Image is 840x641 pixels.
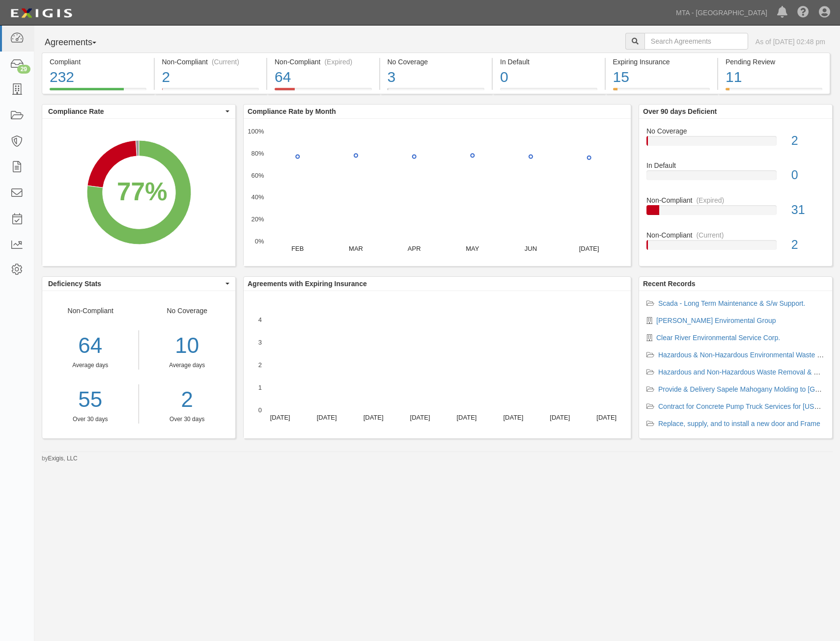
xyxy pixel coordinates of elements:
svg: A chart. [42,119,235,266]
div: Non-Compliant [42,306,139,424]
a: Non-Compliant(Expired)64 [267,88,379,96]
div: 31 [784,201,832,219]
div: (Current) [696,230,724,240]
div: (Expired) [324,57,352,67]
div: As of [DATE] 02:48 pm [756,37,825,47]
button: Compliance Rate [42,105,235,118]
div: Over 30 days [42,415,139,424]
a: Compliant232 [42,88,154,96]
div: 2 [162,67,259,88]
text: 0% [255,238,264,245]
a: No Coverage3 [380,88,492,96]
b: Agreements with Expiring Insurance [248,280,367,288]
text: JUN [525,245,537,252]
a: Scada - Long Term Maintenance & S/w Support. [658,299,805,307]
text: [DATE] [456,414,476,421]
input: Search Agreements [644,33,748,50]
div: Over 30 days [146,415,228,424]
text: MAY [466,245,479,252]
b: Over 90 days Deficient [643,107,717,115]
div: 64 [275,67,372,88]
text: [DATE] [364,414,384,421]
a: [PERSON_NAME] Enviromental Group [656,317,776,324]
svg: A chart. [244,291,631,438]
a: 55 [42,384,139,415]
div: 0 [784,166,832,184]
i: Help Center - Complianz [797,7,809,19]
div: (Current) [212,57,239,67]
a: Non-Compliant(Current)2 [646,230,825,258]
div: Pending Review [726,57,822,67]
div: Non-Compliant (Expired) [275,57,372,67]
button: Deficiency Stats [42,277,235,291]
text: MAR [349,245,363,252]
text: APR [408,245,421,252]
div: In Default [500,57,597,67]
div: (Expired) [696,195,724,205]
img: Logo [7,4,75,22]
div: 0 [500,67,597,88]
div: Non-Compliant [639,195,832,205]
div: 232 [50,67,146,88]
div: 29 [17,65,30,74]
div: 2 [784,236,832,254]
a: Non-Compliant(Expired)31 [646,195,825,230]
text: 100% [248,128,264,135]
div: Average days [42,361,139,370]
a: Exigis, LLC [48,455,78,462]
div: In Default [639,160,832,170]
div: No Coverage [388,57,485,67]
b: Compliance Rate by Month [248,107,336,115]
div: Expiring Insurance [613,57,710,67]
text: [DATE] [596,414,616,421]
text: [DATE] [550,414,570,421]
div: 64 [42,330,139,361]
text: [DATE] [579,245,599,252]
div: Non-Compliant (Current) [162,57,259,67]
div: Average days [146,361,228,370]
a: Pending Review11 [718,88,830,96]
text: 80% [251,150,264,157]
a: Clear River Environmental Service Corp. [656,334,780,342]
b: Recent Records [643,280,696,288]
text: 40% [251,193,264,201]
text: 2 [258,361,262,369]
a: Non-Compliant(Current)2 [155,88,267,96]
a: Replace, supply, and to install a new door and Frame [658,420,820,427]
div: 10 [146,330,228,361]
div: 11 [726,67,822,88]
div: 3 [388,67,485,88]
span: Compliance Rate [48,107,223,116]
a: No Coverage2 [646,126,825,161]
text: FEB [291,245,304,252]
a: 2 [146,384,228,415]
small: by [42,454,78,463]
div: 77% [117,174,168,210]
div: No Coverage [639,126,832,136]
a: In Default0 [646,160,825,195]
text: 3 [258,339,262,346]
text: 20% [251,215,264,223]
text: [DATE] [503,414,523,421]
div: Non-Compliant [639,230,832,240]
svg: A chart. [244,119,631,266]
text: [DATE] [410,414,430,421]
text: [DATE] [317,414,337,421]
text: 60% [251,171,264,179]
button: Agreements [42,33,115,53]
text: 0 [258,406,262,414]
text: 1 [258,384,262,391]
div: No Coverage [139,306,236,424]
text: [DATE] [270,414,290,421]
a: MTA - [GEOGRAPHIC_DATA] [671,3,772,23]
text: 4 [258,316,262,323]
a: In Default0 [493,88,605,96]
a: Expiring Insurance15 [606,88,718,96]
div: 15 [613,67,710,88]
div: 2 [784,132,832,150]
span: Deficiency Stats [48,279,223,289]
